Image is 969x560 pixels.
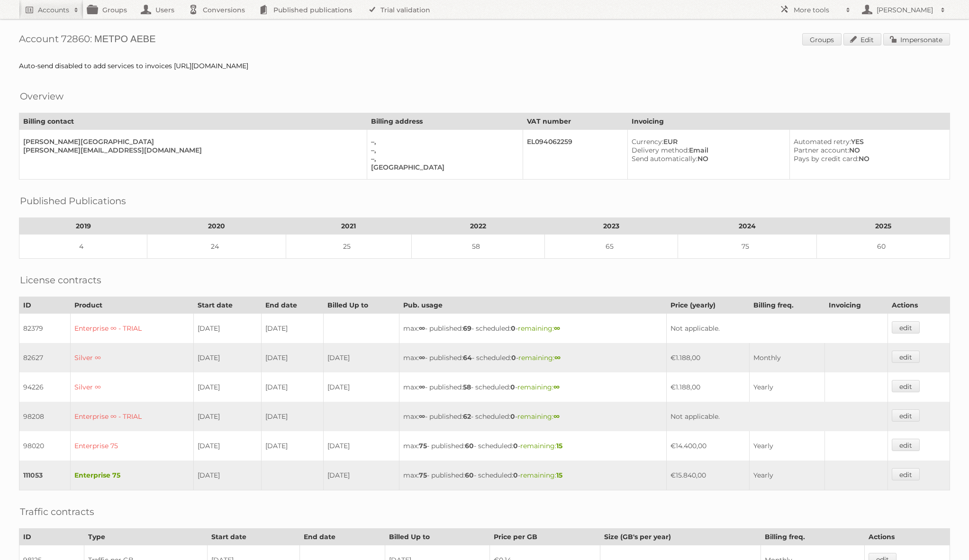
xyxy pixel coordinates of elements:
td: Silver ∞ [70,372,194,402]
div: [PERSON_NAME][EMAIL_ADDRESS][DOMAIN_NAME] [23,146,359,154]
th: Size (GB's per year) [600,529,761,545]
th: Actions [864,529,950,545]
th: Pub. usage [399,297,667,314]
td: 98208 [19,402,71,431]
th: Type [84,529,207,545]
strong: 0 [513,442,518,450]
strong: 75 [419,442,427,450]
td: Yearly [749,431,824,461]
td: max: - published: - scheduled: - [399,372,667,402]
span: Delivery method: [632,146,689,154]
div: EUR [632,137,782,146]
div: [GEOGRAPHIC_DATA] [371,163,515,172]
th: Billing contact [19,113,367,130]
td: [DATE] [194,431,261,461]
h2: More tools [794,5,841,15]
td: [DATE] [194,343,261,372]
td: Not applicable. [667,402,888,431]
strong: ∞ [419,383,425,391]
strong: 0 [511,353,516,362]
td: [DATE] [323,372,399,402]
div: Auto-send disabled to add services to invoices [URL][DOMAIN_NAME] [19,62,950,70]
a: edit [892,439,920,451]
td: 25 [286,235,411,259]
strong: ∞ [553,412,560,421]
th: Billing freq. [761,529,865,545]
h2: Traffic contracts [20,505,94,519]
div: NO [794,154,942,163]
td: [DATE] [261,402,323,431]
td: Enterprise ∞ - TRIAL [70,402,194,431]
td: Monthly [749,343,824,372]
td: Enterprise 75 [70,461,194,490]
strong: 0 [513,471,518,479]
a: edit [892,380,920,392]
td: Enterprise 75 [70,431,194,461]
strong: 69 [463,324,471,333]
strong: 0 [510,412,515,421]
th: 2020 [147,218,286,235]
td: €15.840,00 [667,461,750,490]
div: Email [632,146,782,154]
th: Actions [887,297,950,314]
a: edit [892,351,920,363]
th: 2019 [19,218,147,235]
th: 2023 [544,218,678,235]
th: Start date [194,297,261,314]
span: remaining: [520,442,562,450]
td: max: - published: - scheduled: - [399,461,667,490]
th: Price (yearly) [667,297,750,314]
th: ID [19,529,84,545]
div: YES [794,137,942,146]
td: 94226 [19,372,71,402]
td: [DATE] [194,372,261,402]
span: remaining: [517,412,560,421]
strong: ∞ [554,324,560,333]
h2: License contracts [20,273,101,287]
th: Billed Up to [323,297,399,314]
td: 98020 [19,431,71,461]
span: remaining: [520,471,562,479]
strong: ∞ [419,353,425,362]
td: Not applicable. [667,314,888,343]
strong: 62 [463,412,471,421]
strong: 60 [465,471,474,479]
td: €14.400,00 [667,431,750,461]
div: NO [794,146,942,154]
td: 4 [19,235,147,259]
strong: 75 [419,471,427,479]
strong: 0 [511,324,516,333]
td: [DATE] [323,343,399,372]
td: max: - published: - scheduled: - [399,402,667,431]
strong: 60 [465,442,474,450]
th: Product [70,297,194,314]
th: Invoicing [628,113,950,130]
td: [DATE] [194,461,261,490]
h2: Accounts [38,5,69,15]
div: –, [371,146,515,154]
th: End date [261,297,323,314]
span: Send automatically: [632,154,697,163]
td: 82379 [19,314,71,343]
div: NO [632,154,782,163]
div: –, [371,154,515,163]
td: 24 [147,235,286,259]
td: [DATE] [194,314,261,343]
th: Billing freq. [749,297,824,314]
h2: Published Publications [20,194,126,208]
div: [PERSON_NAME][GEOGRAPHIC_DATA] [23,137,359,146]
a: Impersonate [883,33,950,45]
a: Groups [802,33,842,45]
strong: ∞ [553,383,560,391]
td: €1.188,00 [667,343,750,372]
th: End date [299,529,385,545]
span: Partner account: [794,146,849,154]
td: 75 [678,235,816,259]
span: remaining: [517,383,560,391]
td: 58 [411,235,544,259]
span: Pays by credit card: [794,154,859,163]
td: 82627 [19,343,71,372]
td: 111053 [19,461,71,490]
strong: 0 [510,383,515,391]
th: 2025 [816,218,950,235]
